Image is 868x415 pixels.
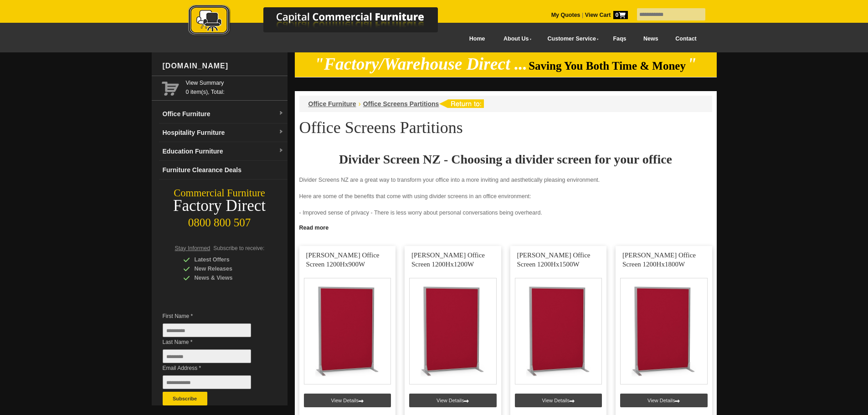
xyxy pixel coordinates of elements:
a: Faqs [605,29,635,49]
input: Last Name * [163,349,251,363]
a: My Quotes [551,12,580,18]
a: View Summary [186,78,284,87]
a: News [635,29,667,49]
div: Commercial Furniture [152,187,288,200]
img: dropdown [278,129,284,135]
a: About Us [493,29,537,49]
div: New Releases [183,264,270,273]
div: Latest Offers [183,255,270,264]
a: Furniture Clearance Deals [159,161,288,179]
img: Capital Commercial Furniture Logo [163,5,482,38]
a: Capital Commercial Furniture Logo [163,5,482,41]
p: - Improved sense of privacy - There is less worry about personal conversations being overheard. [299,208,712,217]
p: Divider Screens NZ are a great way to transform your office into a more inviting and aestheticall... [299,175,712,184]
img: dropdown [278,111,284,116]
span: First Name * [163,312,265,321]
div: News & Views [183,273,270,282]
span: 0 item(s), Total: [186,78,284,95]
span: 0 [613,11,628,19]
input: Email Address * [163,375,251,389]
div: Factory Direct [152,200,288,212]
a: Contact [667,29,705,49]
strong: Divider Screen NZ - Choosing a divider screen for your office [339,152,672,166]
input: First Name * [163,323,251,337]
img: dropdown [278,148,284,154]
a: Office Screens Partitions [363,100,439,108]
a: Office Furnituredropdown [159,105,288,123]
a: Customer Service [537,29,604,49]
a: View Cart0 [583,12,627,18]
a: Hospitality Furnituredropdown [159,123,288,142]
h1: Office Screens Partitions [299,119,712,136]
em: "Factory/Warehouse Direct ... [314,55,527,73]
p: Here are some of the benefits that come with using divider screens in an office environment: [299,192,712,201]
button: Subscribe [163,392,207,405]
span: Saving You Both Time & Money [529,60,686,72]
div: 0800 800 507 [152,212,288,229]
div: [DOMAIN_NAME] [159,52,288,80]
em: " [687,55,697,73]
img: return to [439,99,484,108]
a: Education Furnituredropdown [159,142,288,161]
span: Stay Informed [175,245,211,251]
a: Office Furniture [308,100,356,108]
span: Email Address * [163,364,265,373]
li: › [359,99,361,108]
span: Subscribe to receive: [213,245,264,251]
a: Click to read more [295,221,717,232]
span: Last Name * [163,338,265,347]
strong: View Cart [585,12,628,18]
